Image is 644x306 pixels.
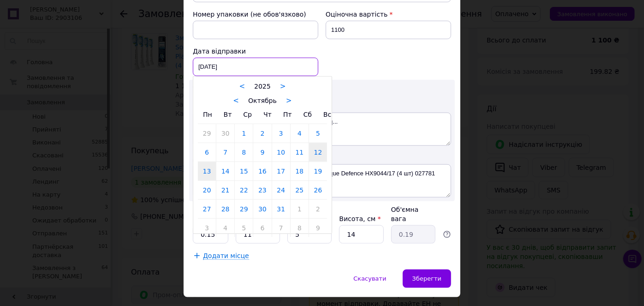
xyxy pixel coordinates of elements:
a: 10 [272,143,290,162]
a: 23 [253,181,271,199]
span: Чт [263,111,272,118]
span: Пн [203,111,212,118]
a: 30 [216,124,234,143]
span: Зберегти [412,275,441,282]
a: 7 [272,219,290,237]
a: 30 [253,200,271,218]
a: 28 [216,200,234,218]
a: 20 [198,181,216,199]
a: 11 [291,143,309,162]
a: 18 [291,162,309,180]
a: 29 [198,124,216,143]
a: 3 [198,219,216,237]
span: Ср [243,111,252,118]
span: Скасувати [353,275,386,282]
a: 2 [309,200,327,218]
span: Пт [283,111,292,118]
a: 4 [291,124,309,143]
a: < [239,82,245,90]
a: 25 [291,181,309,199]
a: 9 [253,143,271,162]
span: Сб [304,111,312,118]
a: 21 [216,181,234,199]
span: Додати місце [203,252,249,260]
a: 31 [272,200,290,218]
a: 2 [253,124,271,143]
a: 5 [235,219,253,237]
a: 22 [235,181,253,199]
span: Вт [224,111,232,118]
a: 14 [216,162,234,180]
a: > [286,96,292,105]
a: 9 [309,219,327,237]
a: 17 [272,162,290,180]
a: 12 [309,143,327,162]
span: Вс [323,111,331,118]
a: > [280,82,286,90]
span: 2025 [254,83,271,90]
a: 26 [309,181,327,199]
a: < [233,96,239,105]
a: 3 [272,124,290,143]
a: 6 [198,143,216,162]
a: 13 [198,162,216,180]
a: 27 [198,200,216,218]
a: 8 [291,219,309,237]
a: 24 [272,181,290,199]
a: 7 [216,143,234,162]
a: 8 [235,143,253,162]
a: 16 [253,162,271,180]
a: 15 [235,162,253,180]
a: 19 [309,162,327,180]
a: 1 [291,200,309,218]
a: 4 [216,219,234,237]
a: 6 [253,219,271,237]
span: Октябрь [248,97,277,104]
a: 29 [235,200,253,218]
a: 1 [235,124,253,143]
a: 5 [309,124,327,143]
